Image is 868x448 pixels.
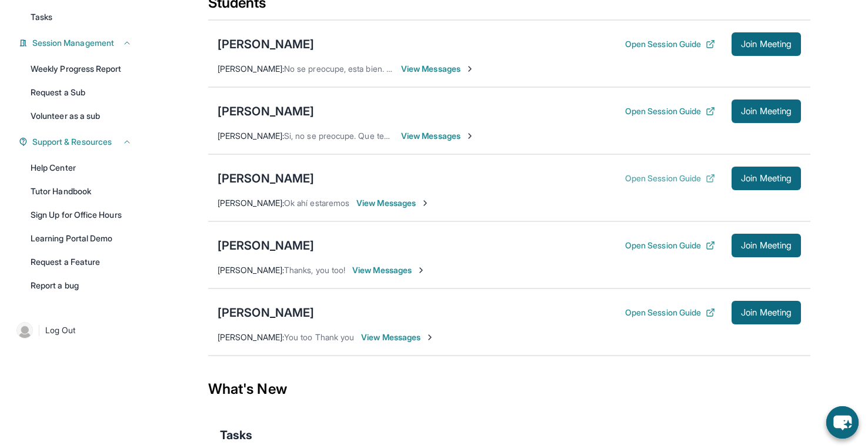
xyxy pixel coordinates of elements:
[401,130,475,142] span: View Messages
[732,32,801,56] button: Join Meeting
[32,136,112,148] span: Support & Resources
[218,103,314,120] div: [PERSON_NAME]
[741,175,792,182] span: Join Meeting
[24,204,139,225] a: Sign Up for Office Hours
[352,264,426,276] span: View Messages
[218,170,314,187] div: [PERSON_NAME]
[284,265,345,275] span: Thanks, you too!
[16,322,33,339] img: user-img
[218,304,314,321] div: [PERSON_NAME]
[420,198,430,208] img: Chevron-Right
[218,198,284,208] span: [PERSON_NAME] :
[218,332,284,342] span: [PERSON_NAME] :
[625,172,715,184] button: Open Session Guide
[218,265,284,275] span: [PERSON_NAME] :
[741,108,792,115] span: Join Meeting
[625,240,715,251] button: Open Session Guide
[741,41,792,48] span: Join Meeting
[38,323,41,337] span: |
[24,6,139,28] a: Tasks
[625,38,715,50] button: Open Session Guide
[356,197,430,209] span: View Messages
[45,324,76,336] span: Log Out
[218,237,314,254] div: [PERSON_NAME]
[284,332,354,342] span: You too Thank you
[361,331,435,343] span: View Messages
[284,64,747,74] span: No se preocupe, esta bien. También queria recordarle que para esta sessions su estudiante va a ne...
[465,131,475,141] img: Chevron-Right
[732,167,801,190] button: Join Meeting
[24,275,139,296] a: Report a bug
[28,136,132,148] button: Support & Resources
[416,266,426,275] img: Chevron-Right
[24,82,139,103] a: Request a Sub
[24,228,139,249] a: Learning Portal Demo
[24,58,139,79] a: Weekly Progress Report
[826,406,859,439] button: chat-button
[218,131,284,141] span: [PERSON_NAME] :
[732,301,801,324] button: Join Meeting
[425,333,435,342] img: Chevron-Right
[24,105,139,127] a: Volunteer as a sub
[284,131,446,141] span: Si, no se preocupe. Que tenga buena tarde.
[284,198,349,208] span: Ok ahí estaremos
[218,36,314,52] div: [PERSON_NAME]
[32,37,114,49] span: Session Management
[732,99,801,123] button: Join Meeting
[218,64,284,74] span: [PERSON_NAME] :
[24,181,139,202] a: Tutor Handbook
[625,307,715,318] button: Open Session Guide
[12,317,139,343] a: |Log Out
[465,64,475,74] img: Chevron-Right
[208,363,810,415] div: What's New
[220,427,252,443] span: Tasks
[625,105,715,117] button: Open Session Guide
[24,157,139,178] a: Help Center
[401,63,475,75] span: View Messages
[732,234,801,257] button: Join Meeting
[741,309,792,316] span: Join Meeting
[24,251,139,273] a: Request a Feature
[31,11,52,23] span: Tasks
[741,242,792,249] span: Join Meeting
[28,37,132,49] button: Session Management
